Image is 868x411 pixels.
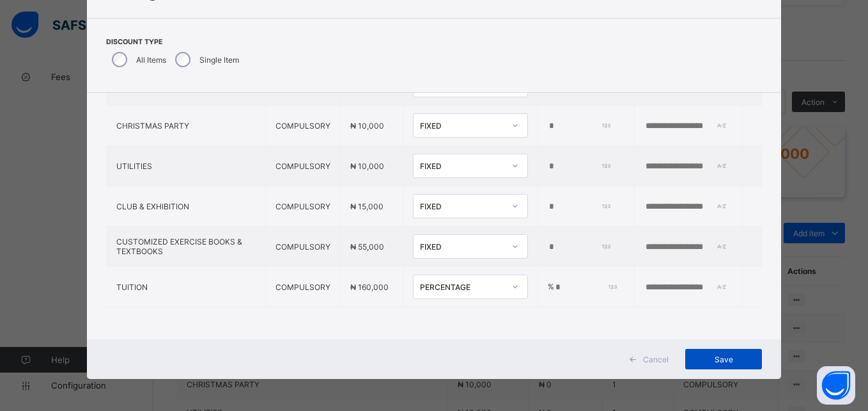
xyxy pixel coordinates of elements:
[695,355,752,364] span: Save
[106,38,242,46] span: Discount Type
[266,146,341,186] td: COMPULSORY
[350,161,384,171] span: ₦ 10,000
[420,282,504,292] div: PERCENTAGE
[420,242,504,252] div: FIXED
[538,267,634,307] td: %
[199,55,239,65] label: Single Item
[266,186,341,227] td: COMPULSORY
[106,106,265,146] td: CHRISTMAS PARTY
[106,227,265,267] td: CUSTOMIZED EXERCISE BOOKS & TEXTBOOKS
[136,55,166,65] label: All Items
[350,121,384,131] span: ₦ 10,000
[266,267,341,307] td: COMPULSORY
[350,242,384,252] span: ₦ 55,000
[106,186,265,227] td: CLUB & EXHIBITION
[106,146,265,186] td: UTILITIES
[350,282,389,292] span: ₦ 160,000
[817,366,855,405] button: Open asap
[350,202,384,211] span: ₦ 15,000
[420,202,504,211] div: FIXED
[643,355,669,364] span: Cancel
[420,121,504,131] div: FIXED
[106,267,265,307] td: TUITION
[266,106,341,146] td: COMPULSORY
[266,227,341,267] td: COMPULSORY
[420,161,504,171] div: FIXED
